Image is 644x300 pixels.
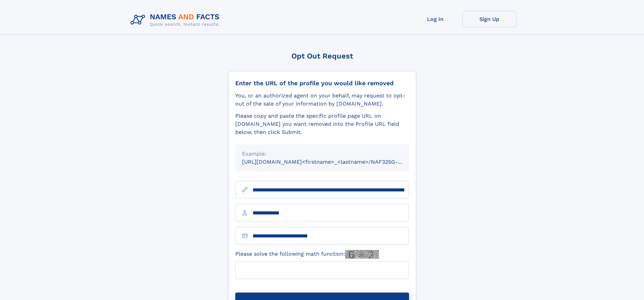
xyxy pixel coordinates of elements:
[235,112,409,136] div: Please copy and paste the specific profile page URL on [DOMAIN_NAME] you want removed into the Pr...
[228,52,416,60] div: Opt Out Request
[235,79,409,87] div: Enter the URL of the profile you would like removed
[242,159,422,165] small: [URL][DOMAIN_NAME]<firstname>_<lastname>/NAF325G-xxxxxxxx
[242,150,402,158] div: Example:
[408,11,462,27] a: Log In
[235,250,379,259] label: Please solve the following math function:
[128,11,225,29] img: Logo Names and Facts
[235,92,409,108] div: You, or an authorized agent on your behalf, may request to opt-out of the sale of your informatio...
[462,11,517,27] a: Sign Up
